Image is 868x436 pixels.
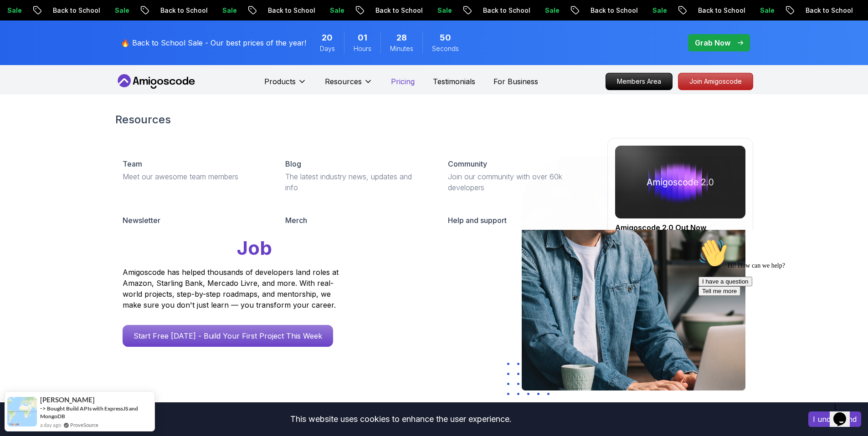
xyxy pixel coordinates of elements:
[285,171,426,193] p: The latest industry news, updates and info
[391,76,415,87] a: Pricing
[441,208,596,257] a: Help and supportLearn, fix a problem, and get answers to your questions
[7,397,37,426] img: provesource social proof notification image
[448,171,589,193] p: Join our community with over 60k developers
[537,6,566,15] p: Sale
[152,6,214,15] p: Back to School
[644,6,673,15] p: Sale
[582,6,644,15] p: Back to School
[830,400,859,427] iframe: chat widget
[607,138,753,270] a: amigoscode 2.0Amigoscode 2.0 Out Now
[40,396,95,404] span: [PERSON_NAME]
[322,6,351,15] p: Sale
[115,151,271,189] a: TeamMeet our awesome team members
[441,151,596,200] a: CommunityJoin our community with over 60k developers
[695,235,859,395] iframe: chat widget
[260,6,322,15] p: Back to School
[448,215,507,226] p: Help and support
[522,156,745,390] img: hero
[285,215,307,226] p: Merch
[615,222,745,233] h2: Amigoscode 2.0 Out Now
[115,208,271,257] a: NewsletterLearn, fix a problem, and get answers to your questions
[390,44,413,53] span: Minutes
[448,158,487,169] p: Community
[752,6,781,15] p: Sale
[123,325,333,347] a: Start Free [DATE] - Build Your First Project This Week
[70,421,98,429] a: ProveSource
[322,31,333,44] span: 20 Days
[615,146,745,218] img: amigoscode 2.0
[123,171,263,182] p: Meet our awesome team members
[7,409,795,429] div: This website uses cookies to enhance the user experience.
[40,405,138,420] a: Bought Build APIs with ExpressJS and MongoDB
[4,4,33,33] img: :wave:
[264,76,296,87] p: Products
[429,6,458,15] p: Sale
[448,228,589,249] p: Learn, fix a problem, and get answers to your questions
[690,6,752,15] p: Back to School
[396,31,407,44] span: 28 Minutes
[325,76,373,94] button: Resources
[475,6,537,15] p: Back to School
[4,42,57,51] button: I have a question
[40,405,46,412] span: ->
[115,112,753,127] h2: Resources
[123,158,142,169] p: Team
[107,6,136,15] p: Sale
[367,6,429,15] p: Back to School
[4,51,46,61] button: Tell me more
[606,73,673,90] a: Members Area
[678,73,753,90] a: Join Amigoscode
[695,37,730,48] p: Grab Now
[433,76,475,87] a: Testimonials
[358,31,367,44] span: 1 Hours
[214,6,243,15] p: Sale
[808,411,861,427] button: Accept cookies
[123,215,160,226] p: Newsletter
[285,158,301,169] p: Blog
[797,6,859,15] p: Back to School
[440,31,451,44] span: 50 Seconds
[123,267,341,310] p: Amigoscode has helped thousands of developers land roles at Amazon, Starling Bank, Mercado Livre,...
[121,37,306,48] p: 🔥 Back to School Sale - Our best prices of the year!
[264,76,307,94] button: Products
[237,236,272,259] span: Job
[606,73,672,90] p: Members Area
[278,208,433,257] a: MerchAmigoscode merch and accessories for coding enthusiasts.
[678,73,753,90] p: Join Amigoscode
[4,4,168,61] div: 👋Hi! How can we help?I have a questionTell me more
[325,76,362,87] p: Resources
[45,6,107,15] p: Back to School
[40,421,61,429] span: a day ago
[432,44,459,53] span: Seconds
[493,76,538,87] a: For Business
[123,228,263,249] p: Learn, fix a problem, and get answers to your questions
[285,228,426,249] p: Amigoscode merch and accessories for coding enthusiasts.
[4,27,90,34] span: Hi! How can we help?
[320,44,335,53] span: Days
[354,44,371,53] span: Hours
[278,151,433,200] a: BlogThe latest industry news, updates and info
